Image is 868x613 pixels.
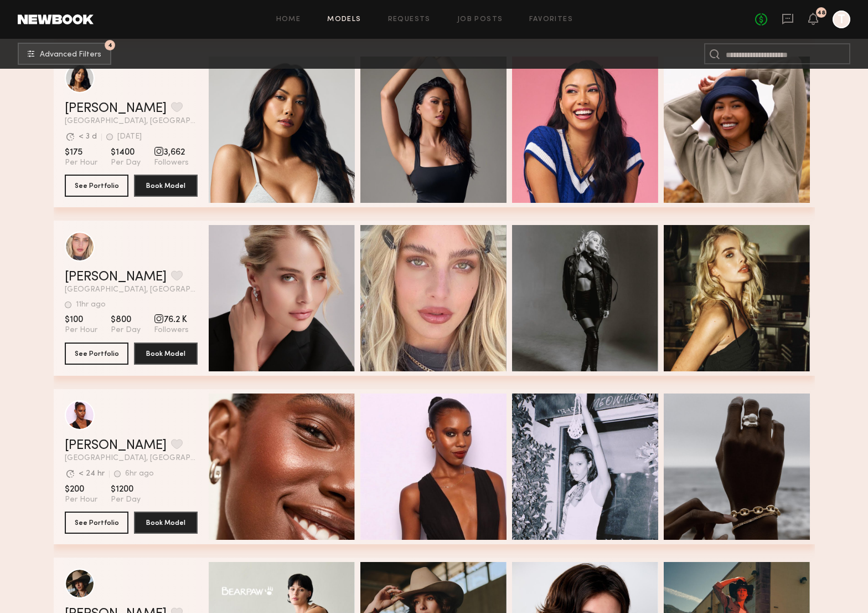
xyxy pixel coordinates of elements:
[388,16,431,23] a: Requests
[79,133,97,141] div: < 3 d
[117,133,142,141] div: [DATE]
[817,10,825,16] div: 48
[65,102,167,115] a: [PERSON_NAME]
[65,270,167,284] a: [PERSON_NAME]
[111,325,141,335] span: Per Day
[154,147,189,158] span: 3,662
[134,343,198,365] button: Book Model
[111,158,141,168] span: Per Day
[327,16,361,23] a: Models
[65,454,198,462] span: [GEOGRAPHIC_DATA], [GEOGRAPHIC_DATA]
[65,175,128,197] button: See Portfolio
[134,512,198,534] button: Book Model
[111,314,141,325] span: $800
[65,495,97,505] span: Per Hour
[125,470,154,478] div: 6hr ago
[154,325,189,335] span: Followers
[18,43,111,65] button: 4Advanced Filters
[65,512,128,534] button: See Portfolio
[111,484,141,495] span: $1200
[111,147,141,158] span: $1400
[65,286,198,294] span: [GEOGRAPHIC_DATA], [GEOGRAPHIC_DATA]
[65,484,97,495] span: $200
[40,51,101,59] span: Advanced Filters
[65,118,198,125] span: [GEOGRAPHIC_DATA], [GEOGRAPHIC_DATA]
[65,314,97,325] span: $100
[154,158,189,168] span: Followers
[108,43,112,48] span: 4
[134,175,198,197] button: Book Model
[65,343,128,365] button: See Portfolio
[276,16,301,23] a: Home
[154,314,189,325] span: 76.2 K
[65,439,167,452] a: [PERSON_NAME]
[65,325,97,335] span: Per Hour
[76,301,106,309] div: 11hr ago
[111,495,141,505] span: Per Day
[79,470,105,478] div: < 24 hr
[529,16,573,23] a: Favorites
[65,158,97,168] span: Per Hour
[833,11,850,28] a: T
[65,147,97,158] span: $175
[457,16,503,23] a: Job Posts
